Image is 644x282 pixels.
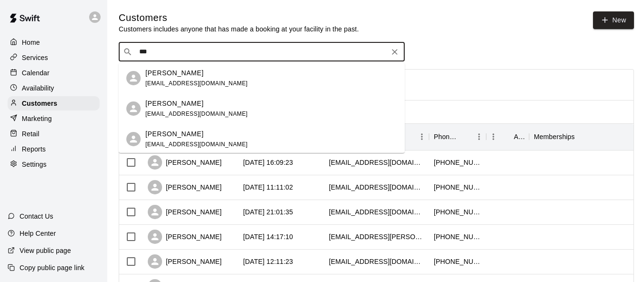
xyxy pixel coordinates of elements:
[8,111,100,126] a: Marketing
[148,230,222,244] div: [PERSON_NAME]
[22,53,48,62] p: Services
[434,182,481,192] div: +14104405339
[8,81,100,95] a: Availability
[148,180,222,194] div: [PERSON_NAME]
[434,232,481,242] div: +12025775335
[148,155,222,170] div: [PERSON_NAME]
[429,123,486,150] div: Phone Number
[243,182,293,192] div: 2025-08-05 11:11:02
[22,129,40,139] p: Retail
[20,229,56,238] p: Help Center
[472,130,486,144] button: Menu
[145,141,248,148] span: [EMAIL_ADDRESS][DOMAIN_NAME]
[575,130,588,143] button: Sort
[119,42,405,61] div: Search customers by name or email
[486,123,529,150] div: Age
[329,257,424,266] div: jnolan07@gmail.com
[22,68,50,78] p: Calendar
[20,246,71,255] p: View public page
[434,123,459,150] div: Phone Number
[8,50,100,65] a: Services
[22,160,47,169] p: Settings
[8,96,100,111] a: Customers
[8,157,100,171] a: Settings
[329,182,424,192] div: firewerks610@comcast.net
[514,123,524,150] div: Age
[243,207,293,217] div: 2025-08-03 21:01:35
[534,123,575,150] div: Memberships
[324,123,429,150] div: Email
[145,111,248,117] span: [EMAIL_ADDRESS][DOMAIN_NAME]
[22,38,40,47] p: Home
[119,24,359,34] p: Customers includes anyone that has made a booking at your facility in the past.
[126,71,141,85] div: Anne Heishman
[22,114,52,123] p: Marketing
[145,68,204,78] p: [PERSON_NAME]
[434,158,481,167] div: +886916770832
[243,158,293,167] div: 2025-08-05 16:09:23
[415,130,429,144] button: Menu
[329,207,424,217] div: awoitula@gmail.com
[145,129,204,139] p: [PERSON_NAME]
[486,130,501,144] button: Menu
[22,144,46,154] p: Reports
[8,35,100,50] a: Home
[8,142,100,156] a: Reports
[22,83,54,93] p: Availability
[388,45,401,59] button: Clear
[126,101,141,116] div: Heidi Przybyla
[8,127,100,141] a: Retail
[8,66,100,80] a: Calendar
[145,99,204,109] p: [PERSON_NAME]
[243,257,293,266] div: 2025-07-29 12:11:23
[22,99,57,108] p: Customers
[145,80,248,87] span: [EMAIL_ADDRESS][DOMAIN_NAME]
[243,232,293,242] div: 2025-08-02 14:17:10
[148,254,222,269] div: [PERSON_NAME]
[329,158,424,167] div: jaysonwang@gmail.com
[434,257,481,266] div: +12022150519
[329,232,424,242] div: kortney.merritt@gmail.com
[126,132,141,146] div: Henry Cottrell
[459,130,472,143] button: Sort
[119,11,359,24] h5: Customers
[20,263,84,272] p: Copy public page link
[434,207,481,217] div: +15633966159
[148,205,222,219] div: [PERSON_NAME]
[593,11,634,29] a: New
[501,130,514,143] button: Sort
[20,211,53,221] p: Contact Us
